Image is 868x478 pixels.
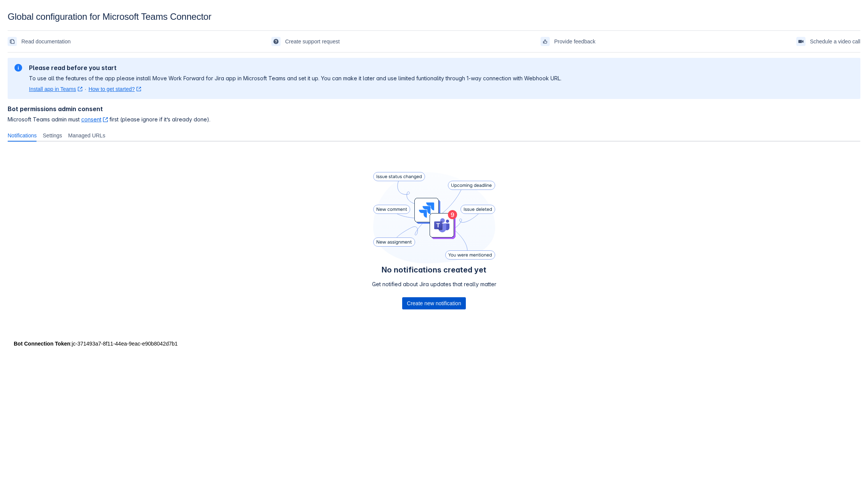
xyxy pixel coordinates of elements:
button: Create new notification [402,297,465,309]
span: Create new notification [407,297,461,309]
a: How to get started? [88,85,141,93]
span: information [14,63,23,72]
a: Read documentation [8,35,71,48]
div: : jc-371493a7-8f11-44ea-9eac-e90b8042d7b1 [14,340,854,347]
a: Install app in Teams [29,85,82,93]
span: Provide feedback [554,35,595,48]
span: Microsoft Teams admin must first (please ignore if it’s already done). [8,116,860,123]
span: feedback [542,38,548,45]
span: Schedule a video call [810,35,860,48]
a: Provide feedback [541,35,595,48]
span: Read documentation [21,35,71,48]
h4: No notifications created yet [372,265,496,274]
span: Notifications [8,132,37,139]
span: Managed URLs [68,132,105,139]
p: Get notified about Jira updates that really matter [372,280,496,288]
a: Create support request [271,35,340,48]
div: Button group [402,297,465,309]
h4: Bot permissions admin consent [8,105,860,113]
strong: Bot Connection Token [14,341,70,347]
span: Create support request [285,35,340,48]
a: consent [81,116,108,123]
a: Schedule a video call [796,35,860,48]
div: Global configuration for Microsoft Teams Connector [8,11,860,22]
span: documentation [9,38,15,45]
span: support [273,38,279,45]
h2: Please read before you start [29,64,562,72]
span: videoCall [798,38,804,45]
span: Settings [43,132,62,139]
p: To use all the features of the app please install Move Work Forward for Jira app in Microsoft Tea... [29,75,562,82]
